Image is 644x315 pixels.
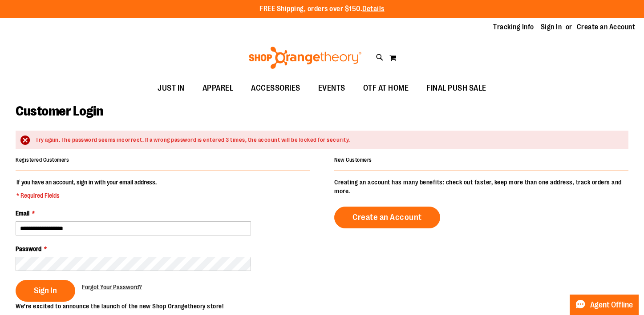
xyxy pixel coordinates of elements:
[247,47,363,69] img: Shop Orangetheory
[36,136,620,144] div: Try again. The password seems incorrect. If a wrong password is entered 3 times, the account will...
[541,22,562,32] a: Sign In
[570,295,639,315] button: Agent Offline
[493,22,534,32] a: Tracking Info
[16,280,75,302] button: Sign In
[334,207,440,228] a: Create an Account
[334,178,628,195] p: Creating an account has many benefits: check out faster, keep more than one address, track orders...
[16,302,322,311] p: We’re excited to announce the launch of the new Shop Orangetheory store!
[352,212,422,222] span: Create an Account
[318,78,345,98] span: EVENTS
[251,78,300,98] span: ACCESSORIES
[577,22,636,32] a: Create an Account
[16,104,103,119] span: Customer Login
[16,178,158,200] legend: If you have an account, sign in with your email address.
[362,5,385,13] a: Details
[16,191,157,200] span: * Required Fields
[16,157,69,163] strong: Registered Customers
[158,78,185,98] span: JUST IN
[82,283,142,291] span: Forgot Your Password?
[16,245,41,252] span: Password
[426,78,486,98] span: FINAL PUSH SALE
[82,283,142,291] a: Forgot Your Password?
[334,157,372,163] strong: New Customers
[363,78,409,98] span: OTF AT HOME
[16,210,29,217] span: Email
[259,4,385,14] p: FREE Shipping, orders over $150.
[590,301,633,309] span: Agent Offline
[203,78,234,98] span: APPAREL
[34,286,57,295] span: Sign In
